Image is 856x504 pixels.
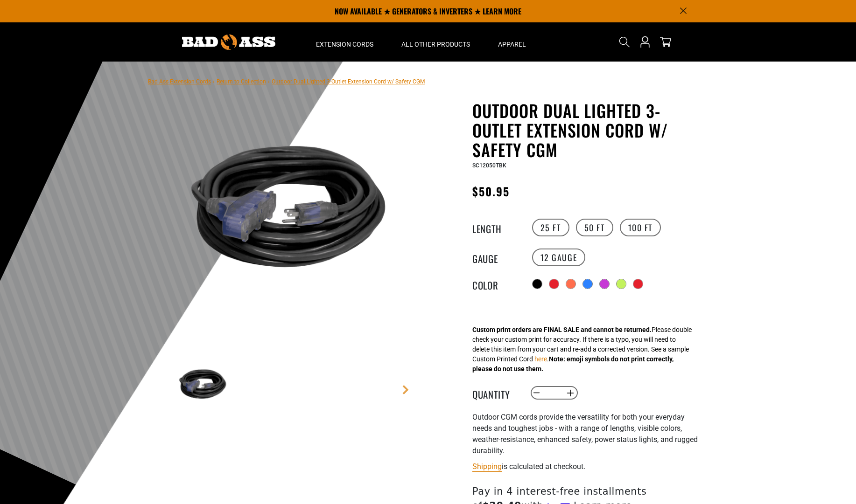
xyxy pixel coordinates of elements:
[148,78,211,85] a: Bad Ass Extension Cords
[498,40,526,48] span: Apparel
[534,354,547,364] button: here
[401,40,470,48] span: All Other Products
[472,326,652,333] strong: Custom print orders are FINAL SALE and cannot be returned.
[620,219,661,236] label: 100 FT
[472,183,510,200] span: $50.95
[617,35,632,49] summary: Search
[148,76,425,87] nav: breadcrumbs
[175,103,400,327] img: black
[387,22,484,62] summary: All Other Products
[472,251,519,263] legend: Gauge
[213,78,215,85] span: ›
[401,385,410,394] a: Next
[532,249,586,266] label: 12 Gauge
[472,221,519,234] legend: Length
[268,78,270,85] span: ›
[302,22,387,62] summary: Extension Cords
[472,101,701,159] h1: Outdoor Dual Lighted 3-Outlet Extension Cord w/ Safety CGM
[576,219,613,236] label: 50 FT
[472,325,692,374] div: Please double check your custom print for accuracy. If there is a typo, you will need to delete t...
[217,78,266,85] a: Return to Collection
[484,22,540,62] summary: Apparel
[472,355,674,373] strong: Note: emoji symbols do not print correctly, please do not use them.
[472,387,519,399] label: Quantity
[472,413,698,455] span: Outdoor CGM cords provide the versatility for both your everyday needs and toughest jobs - with a...
[182,35,275,50] img: Bad Ass Extension Cords
[175,359,230,413] img: black
[472,462,502,471] a: Shipping
[472,162,506,169] span: SC12050TBK
[472,460,701,473] div: is calculated at checkout.
[316,40,373,48] span: Extension Cords
[472,278,519,290] legend: Color
[532,219,569,236] label: 25 FT
[272,78,425,85] span: Outdoor Dual Lighted 3-Outlet Extension Cord w/ Safety CGM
